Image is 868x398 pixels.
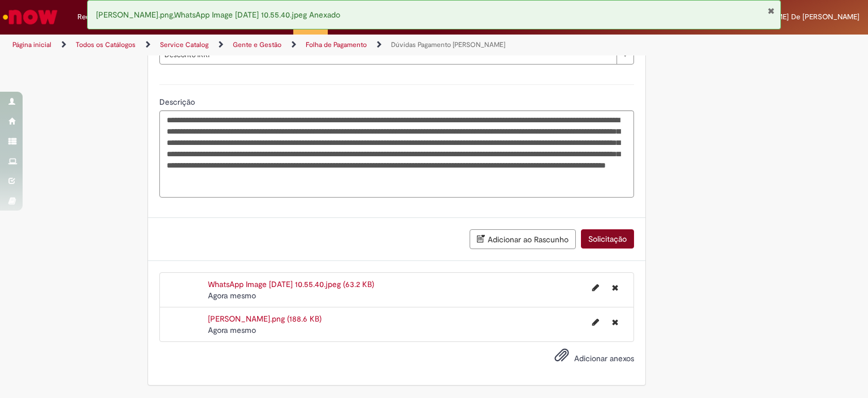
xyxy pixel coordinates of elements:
[552,345,572,371] button: Adicionar anexos
[208,279,374,289] a: WhatsApp Image [DATE] 10.55.40.jpeg (63.2 KB)
[585,313,606,331] button: Editar nome de arquivo RUBENS IRRF.png
[208,325,256,335] span: Agora mesmo
[159,110,634,198] textarea: Descrição
[306,40,367,49] a: Folha de Pagamento
[159,97,197,107] span: Descrição
[605,313,625,331] button: Excluir RUBENS IRRF.png
[581,229,634,249] button: Solicitação
[12,40,51,49] a: Página inicial
[208,290,256,301] span: Agora mesmo
[77,11,117,23] span: Requisições
[391,40,505,49] a: Dúvidas Pagamento [PERSON_NAME]
[160,40,209,49] a: Service Catalog
[605,279,625,297] button: Excluir WhatsApp Image 2025-08-29 at 10.55.40.jpeg
[208,290,256,301] time: 29/08/2025 11:30:34
[767,6,775,15] button: Fechar Notificação
[164,46,611,64] span: Desconto IRRF
[208,325,256,335] time: 29/08/2025 11:30:33
[470,229,576,249] button: Adicionar ao Rascunho
[76,40,136,49] a: Todos os Catálogos
[233,40,281,49] a: Gente e Gestão
[8,35,570,55] ul: Trilhas de página
[96,10,340,20] span: [PERSON_NAME].png,WhatsApp Image [DATE] 10.55.40.jpeg Anexado
[1,6,59,28] img: ServiceNow
[208,314,322,324] a: [PERSON_NAME].png (188.6 KB)
[574,353,634,363] span: Adicionar anexos
[585,279,606,297] button: Editar nome de arquivo WhatsApp Image 2025-08-29 at 10.55.40.jpeg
